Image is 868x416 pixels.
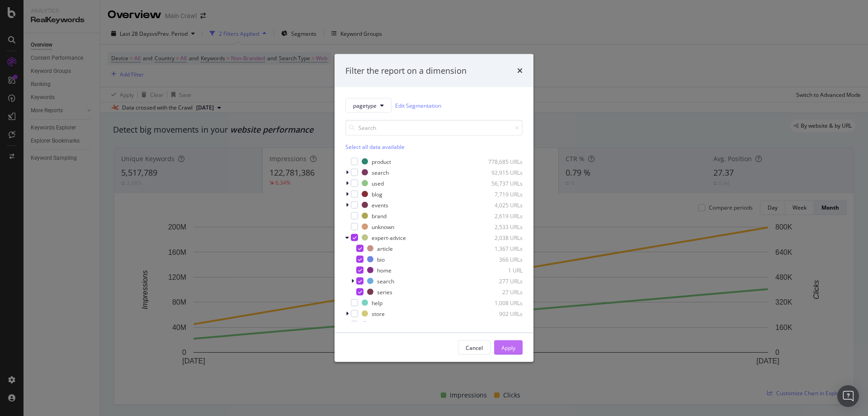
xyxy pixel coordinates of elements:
div: used [372,179,384,187]
div: Filter the report on a dimension [345,65,467,77]
div: 2,533 URLs [478,223,523,230]
span: pagetype [353,101,377,109]
div: 2,038 URLs [478,234,523,241]
div: 2,619 URLs [478,212,523,220]
input: Search [345,120,523,136]
div: bio [377,255,385,263]
div: 697 URLs [478,320,523,328]
div: expert-advice [372,234,406,241]
div: series [377,288,392,296]
div: 27 URLs [478,288,523,296]
div: times [517,65,523,77]
div: search [377,277,394,285]
button: pagetype [345,98,392,113]
div: store [372,310,385,317]
div: article [377,244,393,252]
button: Cancel [458,340,491,355]
div: Open Intercom Messenger [837,385,859,407]
div: 366 URLs [478,255,523,263]
div: modal [335,54,533,362]
a: Edit Segmentation [395,100,441,110]
div: help [372,299,382,306]
div: 56,737 URLs [478,179,523,187]
div: 1 URL [478,266,523,274]
div: 1,008 URLs [478,299,523,306]
div: search [372,168,389,176]
div: 4,025 URLs [478,201,523,209]
div: Cancel [466,344,483,351]
div: 902 URLs [478,310,523,317]
button: Apply [494,340,523,355]
div: Apply [501,344,515,351]
div: unknown [372,223,394,230]
div: product [372,158,391,165]
div: blog [372,190,382,198]
div: 7,719 URLs [478,190,523,198]
div: 92,915 URLs [478,168,523,176]
div: newsroom [372,320,398,328]
div: events [372,201,388,209]
div: 778,685 URLs [478,158,523,165]
div: Select all data available [345,143,523,151]
div: home [377,266,392,274]
div: 1,367 URLs [478,244,523,252]
div: 277 URLs [478,277,523,285]
div: brand [372,212,387,220]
